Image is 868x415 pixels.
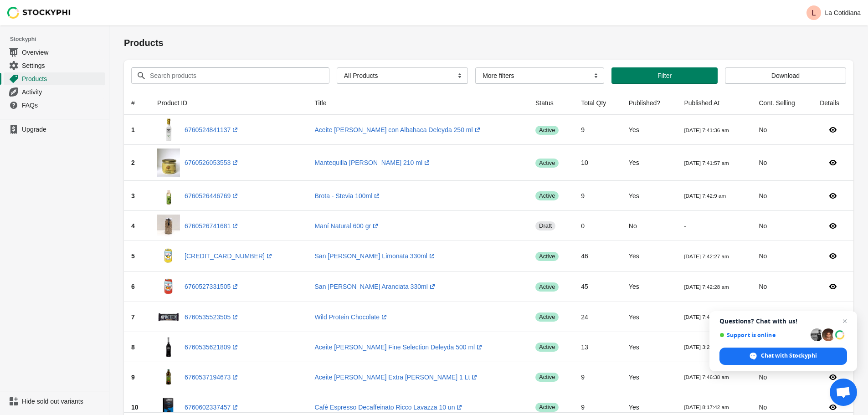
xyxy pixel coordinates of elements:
[621,145,677,181] td: Yes
[4,123,105,136] a: Upgrade
[684,314,729,320] small: [DATE] 7:45:57 am
[719,332,807,338] span: Support is online
[684,193,726,199] small: [DATE] 7:42:9 am
[131,313,135,321] span: 7
[684,223,686,229] small: -
[131,283,135,290] span: 6
[574,332,621,362] td: 13
[621,272,677,302] td: Yes
[157,149,180,177] img: ambar-ghee-mantequilla-210ml_1a82cdab-5213-47af-ad04-7e15129cd0ba.jpg
[812,91,853,115] th: Details
[150,91,307,115] th: Product ID
[185,313,240,321] a: 6760535523505(opens a new window)
[315,126,482,133] a: Aceite [PERSON_NAME] con Albahaca Deleyda 250 ml(opens a new window)
[315,283,437,290] a: San [PERSON_NAME] Aranciata 330ml(opens a new window)
[157,306,180,328] img: s232003-16box-1-9a14a677-a871-4d21-bb95-66d46644230d_500x_78267326-d753-4ee5-8a2d-edabb52491a6.jpg
[157,275,180,298] img: SPARANCIATA-1_a5fa8322-cd44-43e1-a33a-d80a19d227ec.jpg
[719,318,847,325] span: Questions? Chat with us!
[4,85,105,98] a: Activity
[574,91,621,115] th: Total Qty
[621,91,677,115] th: Published?
[315,252,437,260] a: San [PERSON_NAME] Limonata 330ml(opens a new window)
[185,343,240,351] a: 6760535621809(opens a new window)
[185,222,240,230] a: 6760526741681(opens a new window)
[315,404,464,411] a: Café Espresso Decaffeinato Ricco Lavazza 10 un(opens a new window)
[131,126,135,133] span: 1
[751,272,812,302] td: No
[761,352,817,360] span: Chat with Stockyphi
[4,98,105,112] a: FAQs
[751,115,812,145] td: No
[124,36,853,49] h1: Products
[657,72,672,79] span: Filter
[751,145,812,181] td: No
[157,184,180,207] img: stevia-brota_6472d834-7934-4260-ae7c-a3c3b86ada38.jpg
[185,252,274,260] a: [CREDIT_CARD_NUMBER](opens a new window)
[157,215,180,237] img: IMG-5228-scaled_72a4d3c2-2ffc-4ccc-8b6c-46359b79a35b.jpg
[4,59,105,72] a: Settings
[535,282,559,292] span: active
[131,222,135,230] span: 4
[4,46,105,59] a: Overview
[22,397,103,406] span: Hide sold out variants
[825,9,861,16] p: La Cotidiana
[830,379,857,406] a: Open chat
[574,145,621,181] td: 10
[684,284,729,290] small: [DATE] 7:42:28 am
[611,67,718,84] button: Filter
[535,373,559,382] span: active
[131,343,135,351] span: 8
[535,313,559,322] span: active
[535,221,555,231] span: draft
[7,7,71,19] img: Stockyphi
[22,48,103,57] span: Overview
[315,313,389,321] a: Wild Protein Chocolate(opens a new window)
[806,5,821,20] span: Avatar with initials L
[528,91,574,115] th: Status
[751,302,812,332] td: No
[4,395,105,408] a: Hide sold out variants
[131,192,135,200] span: 3
[315,192,382,200] a: Brota - Stevia 100ml(opens a new window)
[157,245,180,268] img: SPLIMONATA-1_cee9505e-a107-4fd9-bb36-458a8b9f2844.jpg
[315,159,432,166] a: Mantequilla [PERSON_NAME] 210 ml(opens a new window)
[684,404,729,410] small: [DATE] 8:17:42 am
[22,61,103,70] span: Settings
[677,91,751,115] th: Published At
[621,362,677,392] td: Yes
[535,403,559,412] span: active
[157,336,180,359] img: aceite-de-oliva-fine-selection-deleyda_9a20a50b-8d92-4a98-b82c-57ed1b1800ca.jpg
[574,115,621,145] td: 9
[22,74,103,83] span: Products
[535,159,559,168] span: active
[574,272,621,302] td: 45
[751,241,812,272] td: No
[308,91,529,115] th: Title
[751,211,812,241] td: No
[315,343,484,351] a: Aceite [PERSON_NAME] Fine Selection Deleyda 500 ml(opens a new window)
[684,374,729,380] small: [DATE] 7:46:38 am
[812,9,816,17] text: L
[684,253,729,259] small: [DATE] 7:42:27 am
[185,159,240,166] a: 6760526053553(opens a new window)
[771,72,800,79] span: Download
[621,181,677,211] td: Yes
[535,126,559,135] span: active
[10,35,109,44] span: Stockyphi
[621,115,677,145] td: Yes
[185,126,240,133] a: 6760524841137(opens a new window)
[621,241,677,272] td: Yes
[131,374,135,381] span: 9
[131,252,135,260] span: 5
[535,191,559,200] span: active
[751,362,812,392] td: No
[535,343,559,352] span: active
[574,211,621,241] td: 0
[684,344,726,350] small: [DATE] 3:2:22 pm
[751,91,812,115] th: Cont. Selling
[574,241,621,272] td: 46
[315,222,380,230] a: Maní Natural 600 gr(opens a new window)
[4,72,105,85] a: Products
[621,332,677,362] td: Yes
[621,211,677,241] td: No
